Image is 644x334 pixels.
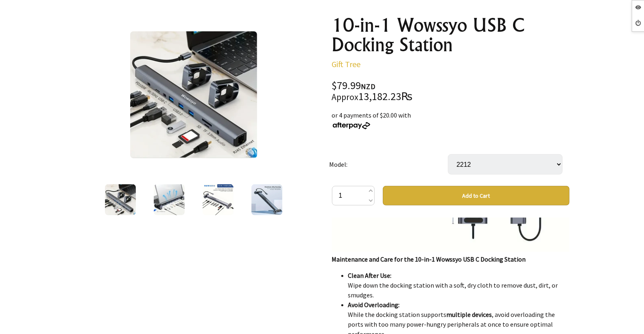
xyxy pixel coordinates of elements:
a: Gift Tree [332,59,361,69]
img: 10-in-1 Wowssyo USB C Docking Station [251,184,282,215]
strong: Maintenance and Care for the 10-in-1 Wowssyo USB C Docking Station [332,255,526,263]
span: NZD [361,82,376,91]
img: 10-in-1 Wowssyo USB C Docking Station [203,184,234,215]
strong: multiple devices [447,310,492,319]
img: Afterpay [332,122,371,129]
div: $79.99 13,182.23₨ [332,81,570,102]
td: Model: [329,143,448,186]
h1: 10-in-1 Wowssyo USB C Docking Station [332,15,570,55]
li: Wipe down the docking station with a soft, dry cloth to remove dust, dirt, or smudges. [348,271,570,300]
img: 10-in-1 Wowssyo USB C Docking Station [105,184,136,215]
img: 10-in-1 Wowssyo USB C Docking Station [154,184,185,215]
div: or 4 payments of $20.00 with [332,110,570,130]
strong: Avoid Overloading: [348,301,400,309]
small: Approx [332,92,359,103]
strong: Clean After Use: [348,271,392,279]
button: Add to Cart [383,186,570,205]
img: 10-in-1 Wowssyo USB C Docking Station [130,31,257,158]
